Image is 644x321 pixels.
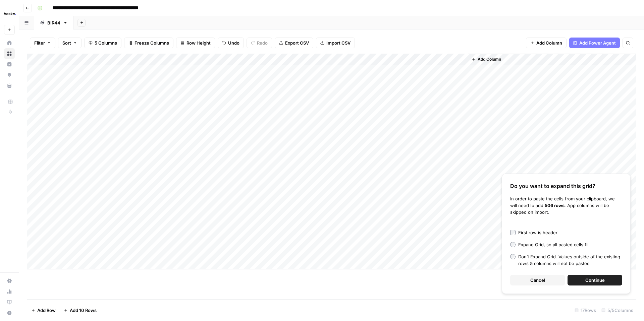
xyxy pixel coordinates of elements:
[247,38,272,48] button: Redo
[518,241,589,248] div: Expand Grid, so all pasted cells fit
[95,40,117,46] span: 5 Columns
[4,48,15,59] a: Browse
[4,5,15,22] button: Workspace: Haskn
[37,307,56,314] span: Add Row
[285,40,309,46] span: Export CSV
[60,305,101,316] button: Add 10 Rows
[4,286,15,297] a: Usage
[510,242,516,247] input: Expand Grid, so all pasted cells fit
[34,16,73,29] a: BIR44
[518,253,622,267] div: Don’t Expand Grid. Values outside of the existing rows & columns will not be pasted
[27,305,60,316] button: Add Row
[545,203,565,208] b: 506 rows
[568,275,622,285] button: Continue
[4,297,15,308] a: Learning Hub
[4,8,16,20] img: Haskn Logo
[275,38,313,48] button: Export CSV
[4,59,15,70] a: Insights
[4,80,15,91] a: Your Data
[176,38,215,48] button: Row Height
[135,40,169,46] span: Freeze Columns
[510,254,516,259] input: Don’t Expand Grid. Values outside of the existing rows & columns will not be pasted
[478,56,501,62] span: Add Column
[47,19,60,26] div: BIR44
[579,40,616,46] span: Add Power Agent
[469,55,504,64] button: Add Column
[84,38,121,48] button: 5 Columns
[4,70,15,80] a: Opportunities
[257,40,268,46] span: Redo
[599,305,636,316] div: 5/5 Columns
[4,38,15,48] a: Home
[569,38,620,48] button: Add Power Agent
[316,38,355,48] button: Import CSV
[70,307,97,314] span: Add 10 Rows
[536,40,562,46] span: Add Column
[510,275,565,285] button: Cancel
[510,230,516,235] input: First row is header
[530,277,545,283] span: Cancel
[510,182,622,190] div: Do you want to expand this grid?
[34,40,45,46] span: Filter
[186,40,211,46] span: Row Height
[518,229,557,236] div: First row is header
[30,38,55,48] button: Filter
[572,305,599,316] div: 17 Rows
[326,40,351,46] span: Import CSV
[62,40,71,46] span: Sort
[4,275,15,286] a: Settings
[228,40,239,46] span: Undo
[4,308,15,318] button: Help + Support
[510,195,622,215] div: In order to paste the cells from your clipboard, we will need to add . App columns will be skippe...
[218,38,244,48] button: Undo
[124,38,173,48] button: Freeze Columns
[58,38,82,48] button: Sort
[526,38,567,48] button: Add Column
[585,277,605,283] span: Continue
